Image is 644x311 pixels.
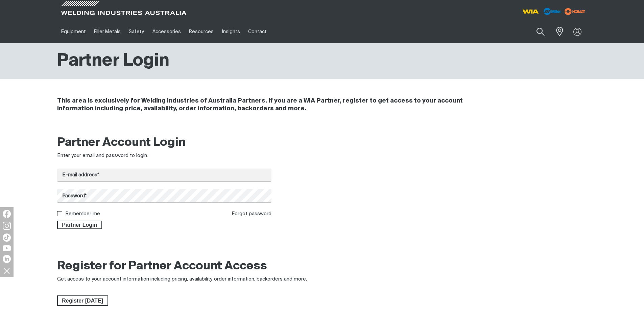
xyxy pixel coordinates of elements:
h4: This area is exclusively for Welding Industries of Australia Partners. If you are a WIA Partner, ... [57,97,497,113]
button: Search products [529,24,552,40]
a: Equipment [57,20,90,43]
span: Register [DATE] [58,295,108,306]
a: Safety [125,20,148,43]
img: YouTube [3,245,11,251]
img: Facebook [3,210,11,218]
nav: Main [57,20,455,43]
div: Enter your email and password to login. [57,152,272,160]
h2: Register for Partner Account Access [57,259,267,274]
a: Resources [185,20,218,43]
a: Register Today [57,295,108,306]
span: Get access to your account information including pricing, availability, order information, backor... [57,276,307,282]
img: LinkedIn [3,255,11,263]
button: Partner Login [57,221,102,229]
span: Partner Login [58,221,102,229]
label: Remember me [65,211,100,216]
h2: Partner Account Login [57,135,272,150]
img: TikTok [3,234,11,242]
a: Forgot password [232,211,271,216]
a: Contact [244,20,271,43]
img: Instagram [3,222,11,230]
img: miller [563,6,587,17]
a: Insights [218,20,244,43]
input: Product name or item number... [520,24,552,40]
a: Accessories [148,20,185,43]
img: hide socials [1,265,13,276]
h1: Partner Login [57,50,169,72]
a: Filler Metals [90,20,125,43]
